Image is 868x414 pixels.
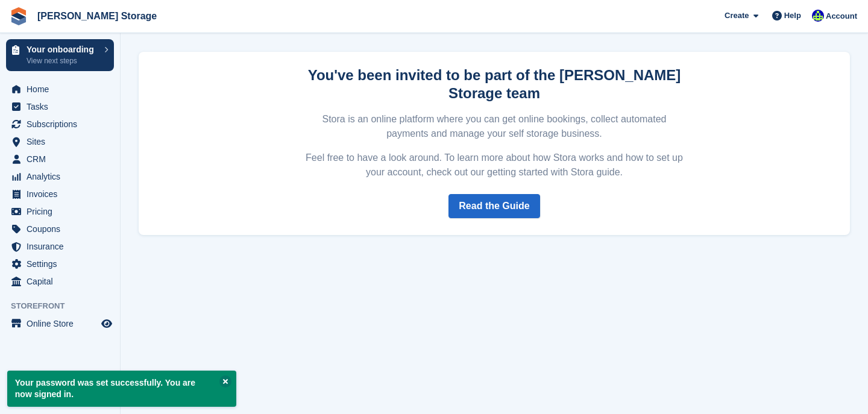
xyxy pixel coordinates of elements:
a: menu [6,273,114,290]
a: Preview store [99,316,114,331]
a: menu [6,133,114,150]
p: Your onboarding [27,45,98,54]
a: menu [6,151,114,168]
span: Sites [27,133,99,150]
span: Capital [27,273,99,290]
p: Stora is an online platform where you can get online bookings, collect automated payments and man... [304,112,685,141]
a: Your onboarding View next steps [6,39,114,71]
p: Feel free to have a look around. To learn more about how Stora works and how to set up your accou... [304,151,685,180]
a: [PERSON_NAME] Storage [33,6,162,26]
span: Help [784,10,801,22]
span: Tasks [27,98,99,115]
a: menu [6,98,114,115]
a: menu [6,221,114,237]
a: menu [6,168,114,185]
a: menu [6,256,114,272]
span: Coupons [27,221,99,237]
a: menu [6,315,114,332]
span: Insurance [27,238,99,255]
span: Pricing [27,203,99,220]
span: Create [725,10,749,22]
span: Storefront [11,300,120,312]
strong: You've been invited to be part of the [PERSON_NAME] Storage team [308,67,681,101]
p: View next steps [27,55,98,66]
a: menu [6,203,114,220]
p: Your password was set successfully. You are now signed in. [7,371,236,407]
span: Home [27,81,99,98]
span: Analytics [27,168,99,185]
span: Online Store [27,315,99,332]
span: Subscriptions [27,116,99,133]
span: Account [826,10,857,22]
img: Louise Pain [812,10,824,22]
a: menu [6,238,114,255]
a: Read the Guide [448,194,539,218]
span: CRM [27,151,99,168]
span: Settings [27,256,99,272]
a: menu [6,186,114,202]
a: menu [6,116,114,133]
a: menu [6,81,114,98]
span: Invoices [27,186,99,202]
img: stora-icon-8386f47178a22dfd0bd8f6a31ec36ba5ce8667c1dd55bd0f319d3a0aa187defe.svg [10,7,28,25]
